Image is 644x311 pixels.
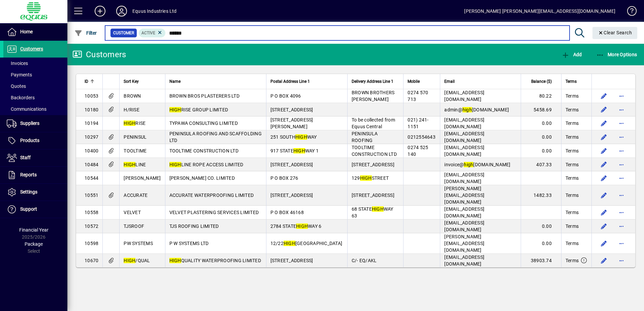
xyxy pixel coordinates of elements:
[85,78,88,85] span: ID
[132,6,177,16] div: Equus Industries Ltd
[20,155,31,160] span: Staff
[566,134,579,140] span: Terms
[124,107,139,112] span: H/RISE
[3,201,67,218] a: Support
[566,192,579,199] span: Terms
[352,193,394,198] span: [STREET_ADDRESS]
[124,258,135,263] em: HIGH
[352,145,397,157] span: TOOLTIME CONSTRUCTION LTD
[352,131,378,143] span: PENINSULA ROOFING
[566,175,579,181] span: Terms
[444,78,455,85] span: Email
[444,107,509,112] span: admin@ [DOMAIN_NAME]
[444,145,484,157] span: [EMAIL_ADDRESS][DOMAIN_NAME]
[616,145,627,156] button: More options
[444,234,484,253] span: [PERSON_NAME][EMAIL_ADDRESS][DOMAIN_NAME]
[270,223,322,229] span: 2784 STATE WAY 6
[85,148,98,153] span: 10400
[169,258,181,263] em: HIGH
[169,107,181,112] em: HIGH
[169,223,219,229] span: TJS ROOFING LIMITED
[20,138,39,143] span: Products
[169,175,235,181] span: [PERSON_NAME] CO. LIMITED
[295,134,307,140] em: HIGH
[408,78,436,85] div: Mobile
[444,78,516,85] div: Email
[444,131,484,143] span: [EMAIL_ADDRESS][DOMAIN_NAME]
[616,221,627,232] button: More options
[73,27,99,39] button: Filter
[85,120,98,126] span: 10194
[85,93,98,99] span: 10053
[352,90,395,102] span: BROWN BROTHERS [PERSON_NAME]
[270,117,313,129] span: [STREET_ADDRESS][PERSON_NAME]
[599,159,609,170] button: Edit
[270,148,319,153] span: 917 STATE WAY 1
[352,258,377,263] span: C/- EQ/AKL
[3,80,67,92] a: Quotes
[169,162,181,167] em: HIGH
[599,255,609,266] button: Edit
[124,210,141,215] span: VELVET
[521,254,561,267] td: 38903.74
[352,78,393,85] span: Delivery Address Line 1
[444,186,484,205] span: [PERSON_NAME][EMAIL_ADDRESS][DOMAIN_NAME]
[444,220,484,232] span: [EMAIL_ADDRESS][DOMAIN_NAME]
[124,162,135,167] em: HIGH
[616,190,627,201] button: More options
[169,78,262,85] div: Name
[592,27,638,39] button: Clear
[3,103,67,115] a: Communications
[372,206,384,212] em: HIGH
[566,209,579,216] span: Terms
[566,78,577,85] span: Terms
[360,175,372,181] em: HIGH
[20,189,37,195] span: Settings
[566,106,579,113] span: Terms
[566,147,579,154] span: Terms
[3,58,67,69] a: Invoices
[599,145,609,156] button: Edit
[270,241,343,246] span: 12/22 [GEOGRAPHIC_DATA]
[352,117,395,129] span: To be collected from Equus Central
[599,118,609,129] button: Edit
[270,162,313,167] span: [STREET_ADDRESS]
[444,172,484,184] span: [EMAIL_ADDRESS][DOMAIN_NAME]
[20,120,39,126] span: Suppliers
[408,90,428,102] span: 0274 570 713
[169,210,259,215] span: VELVET PLASTERING SERVICES LIMITED
[85,210,98,215] span: 10558
[124,120,146,126] span: RISE
[408,117,428,129] span: 021) 241-1151
[521,103,561,116] td: 5458.69
[3,69,67,80] a: Payments
[444,254,484,267] span: [EMAIL_ADDRESS][DOMAIN_NAME]
[444,206,484,218] span: [EMAIL_ADDRESS][DOMAIN_NAME]
[85,175,98,181] span: 10544
[169,78,181,85] span: Name
[521,116,561,130] td: 0.00
[124,241,153,246] span: PW SYSTEMS
[270,210,304,215] span: P O BOX 46168
[462,107,472,112] em: high
[464,6,615,16] div: [PERSON_NAME] [PERSON_NAME][EMAIL_ADDRESS][DOMAIN_NAME]
[85,162,98,167] span: 10484
[594,48,639,61] button: More Options
[20,172,37,177] span: Reports
[7,83,26,89] span: Quotes
[616,132,627,142] button: More options
[3,184,67,201] a: Settings
[7,106,46,112] span: Communications
[20,29,33,34] span: Home
[599,132,609,142] button: Edit
[616,238,627,249] button: More options
[124,78,139,85] span: Sort Key
[270,193,313,198] span: [STREET_ADDRESS]
[599,104,609,115] button: Edit
[270,258,313,263] span: [STREET_ADDRESS]
[521,233,561,254] td: 0.00
[20,206,37,212] span: Support
[616,104,627,115] button: More options
[19,227,49,233] span: Financial Year
[599,221,609,232] button: Edit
